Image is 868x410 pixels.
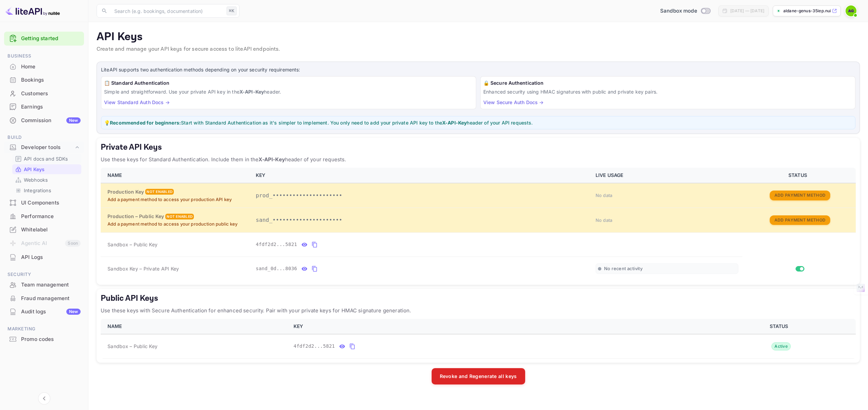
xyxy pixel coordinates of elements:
div: Whitelabel [4,223,84,236]
a: CommissionNew [4,114,84,127]
span: Business [4,52,84,60]
a: Add Payment Method [770,192,830,198]
h6: 🔒 Secure Authentication [483,79,852,87]
a: View Secure Auth Docs → [483,99,544,105]
span: Sandbox mode [660,7,697,15]
a: Getting started [21,35,81,43]
p: API Keys [24,166,45,173]
span: 4fdf2d2...5821 [256,241,297,248]
th: STATUS [742,168,856,183]
div: API Logs [21,253,81,261]
span: No recent activity [604,266,642,272]
div: New [66,117,81,124]
p: Enhanced security using HMAC signatures with public and private key pairs. [483,88,852,95]
p: API docs and SDKs [24,155,68,162]
div: New [66,309,81,315]
table: private api keys table [101,168,856,281]
h5: Public API Keys [101,293,856,304]
h6: Production – Public Key [107,213,164,220]
span: No data [596,217,613,223]
a: Earnings [4,100,84,113]
p: Simple and straightforward. Use your private API key in the header. [104,88,473,95]
input: Search (e.g. bookings, documentation) [110,4,224,18]
th: STATUS [705,319,856,334]
div: API docs and SDKs [12,154,81,164]
div: Switch to Production mode [657,7,713,15]
div: Performance [21,213,81,220]
div: ⌘K [227,6,237,15]
div: Whitelabel [21,226,81,234]
a: View Standard Auth Docs → [104,99,170,105]
a: Integrations [15,187,79,194]
div: Home [4,60,84,73]
th: KEY [289,319,705,334]
strong: X-API-Key [258,156,285,163]
p: sand_••••••••••••••••••••• [256,216,587,224]
div: Home [21,63,81,71]
span: Sandbox Key – Private API Key [107,266,179,272]
p: Use these keys for Standard Authentication. Include them in the header of your requests. [101,155,856,164]
a: Team management [4,278,84,291]
p: API Keys [97,30,860,44]
span: Build [4,134,84,141]
button: Add Payment Method [770,191,830,200]
div: Team management [4,278,84,292]
div: Earnings [4,100,84,114]
span: No data [596,193,613,198]
div: Not enabled [145,189,174,195]
a: Promo codes [4,333,84,345]
div: Performance [4,210,84,223]
span: sand_0d...8036 [256,265,297,272]
th: NAME [101,168,252,183]
p: LiteAPI supports two authentication methods depending on your security requirements: [101,66,855,73]
p: prod_••••••••••••••••••••• [256,192,587,200]
div: Audit logsNew [4,305,84,318]
p: 💡 Start with Standard Authentication as it's simpler to implement. You only need to add your priv... [104,119,852,126]
strong: Recommended for beginners: [110,120,181,126]
a: UI Components [4,196,84,209]
th: LIVE USAGE [591,168,742,183]
h6: Production Key [107,188,144,196]
div: Webhooks [12,175,81,185]
div: UI Components [4,196,84,210]
div: Promo codes [21,335,81,343]
div: Bookings [21,76,81,84]
div: UI Components [21,199,81,207]
button: Collapse navigation [38,392,50,405]
a: Audit logsNew [4,305,84,318]
div: Active [771,342,791,350]
span: Sandbox – Public Key [107,343,157,350]
div: [DATE] — [DATE] [730,8,764,14]
a: Home [4,60,84,73]
img: LiteAPI logo [5,5,60,16]
p: Use these keys with Secure Authentication for enhanced security. Pair with your private keys for ... [101,307,856,315]
strong: X-API-Key [442,120,467,126]
p: Webhooks [24,176,48,183]
span: 4fdf2d2...5821 [294,343,335,350]
div: Commission [21,117,81,125]
div: Promo codes [4,333,84,346]
a: Bookings [4,73,84,86]
p: Add a payment method to access your production API key [107,196,248,203]
p: Integrations [24,187,51,194]
a: API Logs [4,251,84,263]
div: Developer tools [21,144,74,151]
div: CommissionNew [4,114,84,127]
th: NAME [101,319,289,334]
div: Audit logs [21,308,81,316]
h5: Private API Keys [101,142,856,153]
a: API docs and SDKs [15,155,79,162]
h6: 📋 Standard Authentication [104,79,473,87]
div: Customers [4,87,84,100]
p: Add a payment method to access your production public key [107,221,248,228]
a: Webhooks [15,176,79,183]
span: Sandbox – Public Key [107,241,157,248]
a: Fraud management [4,292,84,305]
div: Fraud management [4,292,84,305]
div: Not enabled [165,214,194,219]
div: Customers [21,90,81,98]
button: Add Payment Method [770,215,830,225]
span: Marketing [4,325,84,333]
span: Security [4,271,84,278]
div: Earnings [21,103,81,111]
